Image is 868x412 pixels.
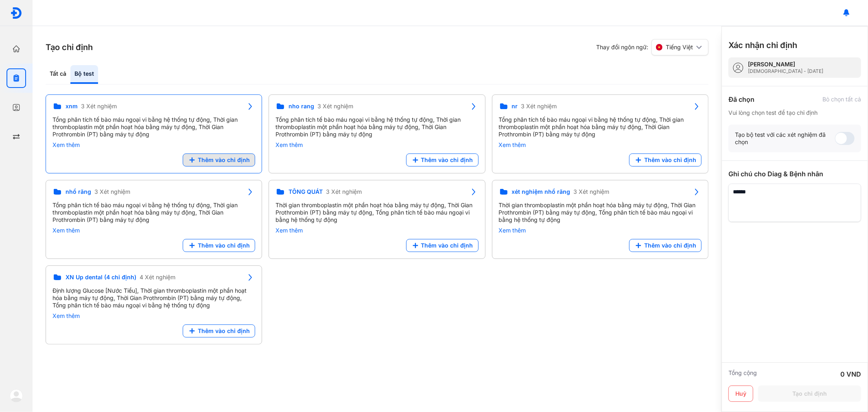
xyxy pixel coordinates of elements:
div: Tổng cộng [728,369,757,379]
span: nr [512,103,518,110]
span: TỔNG QUÁT [289,188,323,195]
div: 0 VND [840,369,861,379]
span: 4 Xét nghiệm [140,274,175,281]
button: Huỷ [728,386,753,402]
span: XN Up dental (4 chỉ định) [66,274,136,281]
span: Thêm vào chỉ định [198,156,250,164]
span: nhổ răng [66,188,91,195]
span: 3 Xét nghiệm [317,103,353,110]
div: Xem thêm [52,312,255,320]
div: Xem thêm [275,227,478,234]
div: Đã chọn [728,94,754,104]
div: Thời gian thromboplastin một phần hoạt hóa bằng máy tự động, Thời Gian Prothrombin (PT) bằng máy ... [499,202,702,224]
span: Thêm vào chỉ định [644,242,696,249]
span: Thêm vào chỉ định [421,242,473,249]
span: Thêm vào chỉ định [198,327,250,335]
span: 3 Xét nghiệm [521,103,557,110]
div: Bỏ chọn tất cả [822,96,861,103]
div: Xem thêm [52,141,255,149]
span: 3 Xét nghiệm [326,188,362,195]
div: Ghi chú cho Diag & Bệnh nhân [728,169,861,179]
span: Thêm vào chỉ định [198,242,250,249]
button: Thêm vào chỉ định [183,239,255,252]
span: 3 Xét nghiệm [574,188,610,195]
div: Xem thêm [499,141,702,149]
button: Tạo chỉ định [758,386,861,402]
button: Thêm vào chỉ định [406,153,479,167]
div: Tất cả [46,65,70,84]
span: nho rang [289,103,314,110]
div: [DEMOGRAPHIC_DATA] - [DATE] [748,68,823,75]
button: Thêm vào chỉ định [183,324,255,337]
div: Xem thêm [52,227,255,234]
div: Định lượng Glucose [Nước Tiểu], Thời gian thromboplastin một phần hoạt hóa bằng máy tự động, Thời... [52,287,255,309]
div: Tổng phân tích tế bào máu ngoại vi bằng hệ thống tự động, Thời gian thromboplastin một phần hoạt ... [52,202,255,224]
div: Xem thêm [499,227,702,234]
span: 3 Xét nghiệm [81,103,117,110]
img: logo [10,7,22,19]
span: Thêm vào chỉ định [644,156,696,164]
div: Tổng phân tích tế bào máu ngoại vi bằng hệ thống tự động, Thời gian thromboplastin một phần hoạt ... [52,116,255,138]
h3: Tạo chỉ định [46,42,93,53]
div: Vui lòng chọn test để tạo chỉ định [728,109,861,116]
div: Tổng phân tích tế bào máu ngoại vi bằng hệ thống tự động, Thời gian thromboplastin một phần hoạt ... [499,116,702,138]
span: Tiếng Việt [666,44,693,51]
div: Thay đổi ngôn ngữ: [596,39,708,55]
div: Bộ test [70,65,98,84]
div: Tạo bộ test với các xét nghiệm đã chọn [735,131,835,146]
div: Thời gian thromboplastin một phần hoạt hóa bằng máy tự động, Thời Gian Prothrombin (PT) bằng máy ... [275,202,478,224]
button: Thêm vào chỉ định [183,153,255,167]
button: Thêm vào chỉ định [629,153,702,167]
h3: Xác nhận chỉ định [728,39,797,51]
div: [PERSON_NAME] [748,61,823,68]
div: Xem thêm [275,141,478,149]
span: xnm [66,103,78,110]
span: xét nghiệm nhổ răng [512,188,571,195]
button: Thêm vào chỉ định [629,239,702,252]
span: 3 Xét nghiệm [94,188,130,195]
img: logo [10,389,23,402]
button: Thêm vào chỉ định [406,239,479,252]
span: Thêm vào chỉ định [421,156,473,164]
div: Tổng phân tích tế bào máu ngoại vi bằng hệ thống tự động, Thời gian thromboplastin một phần hoạt ... [275,116,478,138]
